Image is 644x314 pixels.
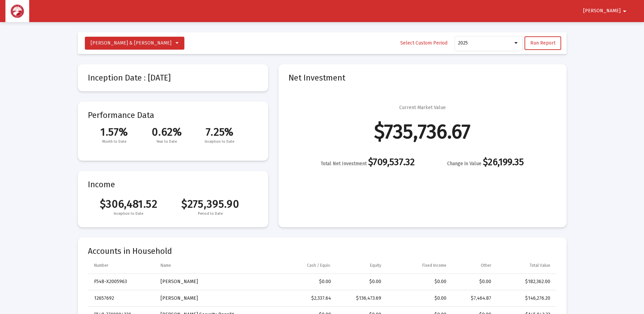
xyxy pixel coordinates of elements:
td: Column Equity [336,257,386,274]
div: $735,736.67 [374,128,471,135]
span: 1.57% [88,125,141,138]
span: 0.62% [141,125,193,138]
span: Year to Date [141,138,193,145]
td: [PERSON_NAME] [156,274,271,290]
td: Column Cash / Equiv. [271,257,336,274]
td: Column Other [451,257,496,274]
div: $0.00 [341,278,381,285]
div: $0.00 [391,278,446,285]
mat-card-title: Income [88,181,258,188]
td: Column Name [156,257,271,274]
span: Run Report [530,40,555,46]
mat-card-title: Performance Data [88,112,258,145]
div: $26,199.35 [447,159,524,167]
span: Total Net Investment [321,161,367,167]
div: Cash / Equiv. [307,263,331,268]
td: Column Number [88,257,156,274]
div: Name [161,263,171,268]
div: Fixed Income [422,263,446,268]
span: $275,395.90 [169,197,251,210]
img: Dashboard [11,4,24,18]
td: Column Total Value [496,257,556,274]
span: Inception to Date [88,210,170,217]
mat-card-title: Net Investment [289,74,556,81]
span: 7.25% [193,125,246,138]
td: F548-X2005963 [88,274,156,290]
div: $0.00 [391,295,446,302]
div: $0.00 [456,278,491,285]
div: $136,473.69 [341,295,381,302]
span: 2025 [458,40,468,46]
span: Month to Date [88,138,141,145]
div: $709,537.32 [321,159,415,167]
span: Select Custom Period [400,40,447,46]
mat-icon: arrow_drop_down [621,4,629,18]
td: Column Fixed Income [386,257,451,274]
div: $0.00 [276,278,331,285]
td: 12657692 [88,290,156,307]
mat-card-title: Inception Date : [DATE] [88,74,258,81]
td: [PERSON_NAME] [156,290,271,307]
span: Period to Date [169,210,251,217]
span: Inception to Date [193,138,246,145]
div: $2,337.64 [276,295,331,302]
span: [PERSON_NAME] & [PERSON_NAME] [91,40,171,46]
button: [PERSON_NAME] [575,4,637,18]
button: Run Report [525,36,561,50]
span: Change in Value [447,161,481,167]
div: Other [481,263,491,268]
mat-card-title: Accounts in Household [88,248,556,255]
div: Current Market Value [399,104,446,111]
span: [PERSON_NAME] [583,8,621,14]
span: $306,481.52 [88,197,170,210]
div: $182,362.00 [501,278,550,285]
div: Equity [370,263,381,268]
div: $146,276.20 [501,295,550,302]
div: $7,464.87 [456,295,491,302]
div: Total Value [530,263,550,268]
button: [PERSON_NAME] & [PERSON_NAME] [85,37,184,50]
div: Number [94,263,108,268]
